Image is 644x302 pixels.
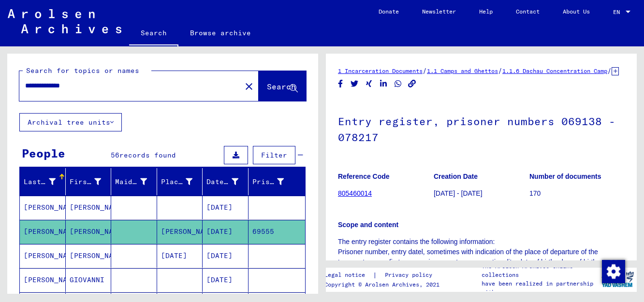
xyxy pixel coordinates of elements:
mat-cell: [PERSON_NAME] [20,268,66,292]
button: Search [259,71,306,101]
mat-cell: [PERSON_NAME] [20,244,66,268]
div: First Name [70,177,102,187]
mat-cell: [PERSON_NAME] [66,220,112,244]
img: Arolsen_neg.svg [8,9,121,33]
mat-cell: 69555 [249,220,306,244]
mat-cell: [PERSON_NAME] [157,220,203,244]
a: Browse archive [178,21,263,44]
button: Clear [239,76,259,96]
span: Search [267,82,296,91]
b: Number of documents [529,173,601,180]
span: Filter [261,151,287,159]
span: / [498,66,502,75]
div: Date of Birth [206,174,250,189]
mat-label: Search for topics or names [26,66,139,75]
mat-icon: close [243,81,255,92]
div: Last Name [24,177,56,187]
div: Maiden Name [115,177,147,187]
button: Archival tree units [19,113,122,131]
mat-header-cell: First Name [66,168,112,195]
div: | [324,270,444,280]
span: EN [613,9,624,15]
p: The Arolsen Archives online collections [482,262,598,279]
div: Date of Birth [206,177,238,187]
button: Share on LinkedIn [379,78,389,90]
mat-header-cell: Place of Birth [157,168,203,195]
mat-cell: [DATE] [203,244,249,268]
a: Legal notice [324,270,373,280]
p: The entry register contains the following information: Prisoner number, entry datel, sometimes wi... [338,237,625,267]
span: records found [119,151,176,159]
button: Filter [253,146,295,164]
div: First Name [70,174,114,189]
div: Prisoner # [252,177,284,187]
button: Share on Xing [364,78,374,90]
h1: Entry register, prisoner numbers 069138 - 078217 [338,99,625,158]
mat-cell: [DATE] [203,220,249,244]
div: Last Name [24,174,68,189]
button: Share on Facebook [336,78,346,90]
span: / [607,66,612,75]
mat-cell: GIOVANNI [66,268,112,292]
div: Maiden Name [115,174,159,189]
mat-cell: [PERSON_NAME] [66,196,112,219]
mat-header-cell: Maiden Name [111,168,157,195]
div: Place of Birth [161,177,193,187]
a: Search [129,21,178,46]
a: Privacy policy [377,270,444,280]
button: Share on Twitter [350,78,360,90]
mat-cell: [DATE] [203,268,249,292]
button: Share on WhatsApp [393,78,403,90]
b: Scope and content [338,221,398,229]
a: 805460014 [338,189,372,197]
div: People [22,144,65,162]
img: Change consent [602,260,625,283]
a: 1.1.6 Dachau Concentration Camp [502,67,607,74]
span: / [423,66,427,75]
mat-cell: [PERSON_NAME] [20,220,66,244]
span: 56 [111,151,119,159]
mat-header-cell: Date of Birth [203,168,249,195]
div: Prisoner # [252,174,296,189]
b: Creation Date [434,173,478,180]
div: Place of Birth [161,174,205,189]
div: Change consent [601,259,625,283]
p: 170 [529,188,625,199]
mat-cell: [DATE] [157,244,203,268]
mat-cell: [DATE] [203,196,249,219]
button: Copy link [407,78,417,90]
mat-header-cell: Last Name [20,168,66,195]
mat-header-cell: Prisoner # [249,168,306,195]
a: 1.1 Camps and Ghettos [427,67,498,74]
p: [DATE] - [DATE] [434,188,529,199]
p: have been realized in partnership with [482,279,598,297]
mat-cell: [PERSON_NAME] [20,196,66,219]
img: yv_logo.png [600,267,636,291]
a: 1 Incarceration Documents [338,67,423,74]
b: Reference Code [338,173,390,180]
mat-cell: [PERSON_NAME] [66,244,112,268]
p: Copyright © Arolsen Archives, 2021 [324,280,444,289]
